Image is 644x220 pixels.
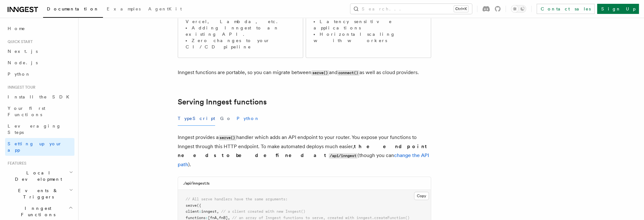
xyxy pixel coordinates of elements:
[219,135,236,141] code: serve()
[5,46,74,57] a: Next.js
[8,141,62,153] span: Setting up your app
[5,57,74,68] a: Node.js
[186,209,199,214] span: client
[186,37,295,50] li: Zero changes to your CI/CD pipeline
[5,91,74,103] a: Install the SDK
[537,4,595,14] a: Contact sales
[5,103,74,120] a: Your first Functions
[337,70,360,76] code: connect()
[217,216,219,220] span: ,
[8,123,61,135] span: Leveraging Steps
[414,192,429,200] button: Copy
[219,216,228,220] span: fnB]
[228,216,230,220] span: ,
[148,6,182,11] span: AgentKit
[8,94,73,99] span: Install the SDK
[5,138,74,156] a: Setting up your app
[454,6,468,12] kbd: Ctrl+K
[5,185,74,203] button: Events & Triggers
[178,133,431,169] p: Inngest provides a handler which adds an API endpoint to your router. You expose your functions t...
[186,203,197,208] span: serve
[5,85,35,90] span: Inngest tour
[314,31,423,44] li: Horizontal scaling with workers
[5,187,69,200] span: Events & Triggers
[178,111,215,126] button: TypeScript
[43,2,103,18] a: Documentation
[5,120,74,138] a: Leveraging Steps
[8,25,25,32] span: Home
[144,2,186,17] a: AgentKit
[199,209,201,214] span: :
[183,181,210,186] h3: ./api/inngest.ts
[5,68,74,80] a: Python
[232,216,410,220] span: // an array of Inngest functions to serve, created with inngest.createFunction()
[597,4,639,14] a: Sign Up
[5,39,33,44] span: Quick start
[217,209,219,214] span: ,
[8,72,31,77] span: Python
[5,23,74,34] a: Home
[329,153,358,159] code: /api/inngest
[208,216,217,220] span: [fnA
[201,209,217,214] span: inngest
[186,216,206,220] span: functions
[206,216,208,220] span: :
[8,106,45,117] span: Your first Functions
[107,6,141,11] span: Examples
[103,2,144,17] a: Examples
[5,170,69,182] span: Local Development
[237,111,260,126] button: Python
[511,5,526,13] button: Toggle dark mode
[311,70,329,76] code: serve()
[8,49,38,54] span: Next.js
[8,60,38,65] span: Node.js
[5,205,68,218] span: Inngest Functions
[186,12,295,25] li: Serverless platforms like Vercel, Lambda, etc.
[5,161,26,166] span: Features
[350,4,472,14] button: Search...Ctrl+K
[178,68,431,77] p: Inngest functions are portable, so you can migrate between and as well as cloud providers.
[186,197,288,201] span: // All serve handlers have the same arguments:
[314,18,423,31] li: Latency sensitive applications
[5,167,74,185] button: Local Development
[220,111,232,126] button: Go
[178,97,267,106] a: Serving Inngest functions
[186,25,295,37] li: Adding Inngest to an existing API.
[47,6,99,11] span: Documentation
[221,209,305,214] span: // a client created with new Inngest()
[197,203,201,208] span: ({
